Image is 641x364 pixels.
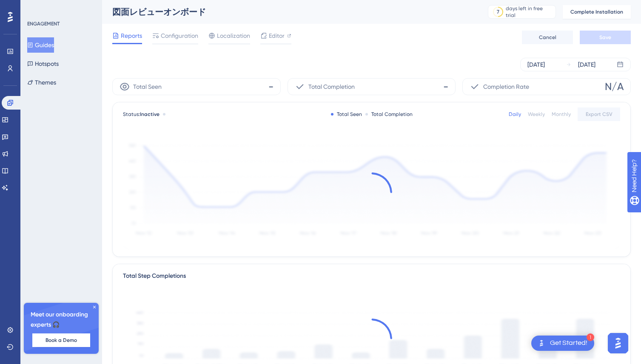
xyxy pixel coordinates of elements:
[20,2,53,12] span: Need Help?
[112,6,467,18] div: 図面レビューオンボード
[531,336,594,351] div: Open Get Started! checklist, remaining modules: 1
[536,338,547,348] img: launcher-image-alternative-text
[365,111,413,118] div: Total Completion
[509,111,521,118] div: Daily
[31,310,92,330] span: Meet our onboarding experts 🎧
[552,111,571,118] div: Monthly
[605,80,624,93] span: N/A
[27,56,59,71] button: Hotspots
[506,5,553,19] div: days left in free trial
[133,82,162,92] span: Total Seen
[32,333,90,347] button: Book a Demo
[140,111,160,117] span: Inactive
[123,111,160,118] span: Status:
[578,59,595,70] div: [DATE]
[527,59,545,70] div: [DATE]
[522,31,573,44] button: Cancel
[580,31,631,44] button: Save
[587,333,594,341] div: 1
[539,34,556,41] span: Cancel
[483,82,529,92] span: Completion Rate
[121,31,142,41] span: Reports
[578,107,620,121] button: Export CSV
[268,80,273,93] span: -
[550,339,587,348] div: Get Started!
[563,5,631,19] button: Complete Installation
[123,271,186,281] div: Total Step Completions
[528,111,545,118] div: Weekly
[599,34,611,41] span: Save
[586,111,613,118] span: Export CSV
[46,337,77,344] span: Book a Demo
[27,75,56,90] button: Themes
[217,31,250,41] span: Localization
[331,111,362,118] div: Total Seen
[27,20,60,27] div: ENGAGEMENT
[308,82,355,92] span: Total Completion
[161,31,198,41] span: Configuration
[443,80,448,93] span: -
[605,330,631,356] iframe: UserGuiding AI Assistant Launcher
[497,8,499,15] div: 7
[570,8,623,15] span: Complete Installation
[269,31,285,41] span: Editor
[27,37,54,53] button: Guides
